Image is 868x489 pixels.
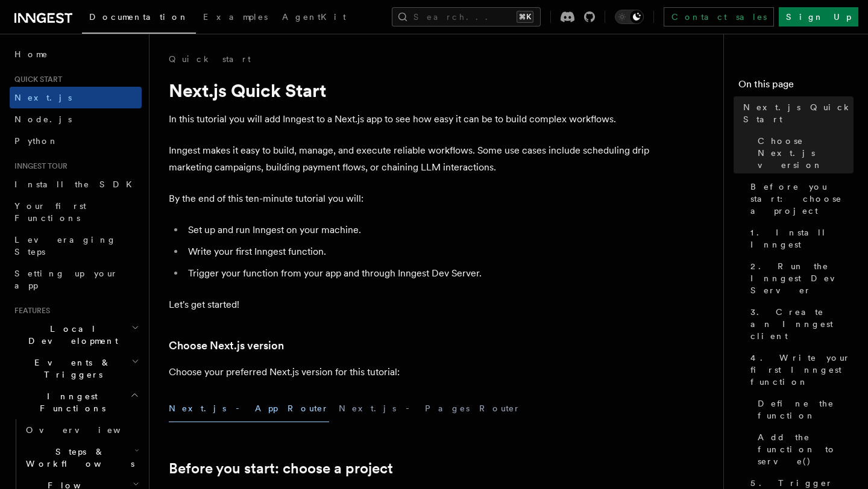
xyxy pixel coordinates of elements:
[26,425,150,435] span: Overview
[282,12,346,22] span: AgentKit
[14,179,139,189] span: Install the SDK
[750,226,854,251] span: 1. Install Inngest
[758,431,854,467] span: Add the function to serve()
[169,142,651,176] p: Inngest makes it easy to build, manage, and execute reliable workflows. Some use cases include sc...
[21,419,142,441] a: Overview
[743,101,854,125] span: Next.js Quick Start
[169,111,651,128] p: In this tutorial you will add Inngest to a Next.js app to see how easy it can be to build complex...
[14,93,72,102] span: Next.js
[10,323,131,347] span: Local Development
[758,135,854,171] span: Choose Next.js version
[275,4,353,33] a: AgentKit
[169,460,393,477] a: Before you start: choose a project
[203,12,268,22] span: Examples
[753,393,854,426] a: Define the function
[10,161,68,171] span: Inngest tour
[750,260,854,296] span: 2. Run the Inngest Dev Server
[746,255,854,301] a: 2. Run the Inngest Dev Server
[14,201,86,223] span: Your first Functions
[10,87,142,108] a: Next.js
[14,48,48,60] span: Home
[10,318,142,352] button: Local Development
[184,265,651,282] li: Trigger your function from your app and through Inngest Dev Server.
[10,130,142,152] a: Python
[10,357,131,381] span: Events & Triggers
[184,243,651,260] li: Write your first Inngest function.
[169,364,651,381] p: Choose your preferred Next.js version for this tutorial:
[21,441,142,475] button: Steps & Workflows
[10,43,142,65] a: Home
[10,195,142,229] a: Your first Functions
[10,306,50,316] span: Features
[753,426,854,472] a: Add the function to serve()
[664,7,774,26] a: Contact sales
[14,269,118,290] span: Setting up your app
[753,130,854,176] a: Choose Next.js version
[169,337,284,354] a: Choose Next.js version
[14,114,72,124] span: Node.js
[758,397,854,422] span: Define the function
[14,136,58,146] span: Python
[21,446,134,470] span: Steps & Workflows
[196,4,275,33] a: Examples
[746,176,854,222] a: Before you start: choose a project
[169,53,251,65] a: Quick start
[10,385,142,419] button: Inngest Functions
[746,222,854,255] a: 1. Install Inngest
[169,79,651,101] h1: Next.js Quick Start
[169,190,651,207] p: By the end of this ten-minute tutorial you will:
[82,4,196,34] a: Documentation
[615,10,644,24] button: Toggle dark mode
[517,11,533,23] kbd: ⌘K
[746,301,854,347] a: 3. Create an Inngest client
[750,181,854,217] span: Before you start: choose a project
[750,306,854,342] span: 3. Create an Inngest client
[392,7,541,26] button: Search...⌘K
[169,296,651,313] p: Let's get started!
[746,347,854,393] a: 4. Write your first Inngest function
[10,108,142,130] a: Node.js
[750,352,854,388] span: 4. Write your first Inngest function
[10,173,142,195] a: Install the SDK
[14,235,116,257] span: Leveraging Steps
[10,263,142,296] a: Setting up your app
[10,390,130,414] span: Inngest Functions
[738,96,854,130] a: Next.js Quick Start
[10,352,142,385] button: Events & Triggers
[169,395,329,422] button: Next.js - App Router
[339,395,521,422] button: Next.js - Pages Router
[10,229,142,263] a: Leveraging Steps
[184,222,651,238] li: Set up and run Inngest on your machine.
[10,75,62,84] span: Quick start
[779,7,858,26] a: Sign Up
[89,12,189,22] span: Documentation
[738,77,854,96] h4: On this page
